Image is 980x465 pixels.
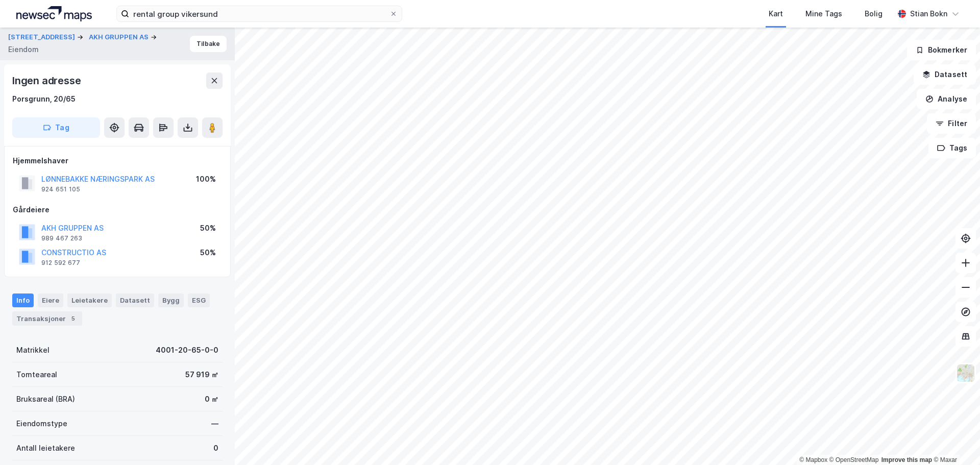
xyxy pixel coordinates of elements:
div: 5 [68,313,78,324]
div: Info [12,293,34,307]
button: Tilbake [190,36,227,52]
div: 912 592 677 [41,259,80,267]
div: 924 651 105 [41,185,80,193]
div: 50% [200,222,216,234]
div: Transaksjoner [12,311,82,326]
div: ESG [188,293,210,307]
div: Mine Tags [805,8,842,20]
button: Tag [12,117,100,138]
img: Z [956,363,975,383]
div: Eiere [38,293,63,307]
div: 989 467 263 [41,234,82,242]
div: Bolig [865,8,883,20]
button: Filter [927,113,976,134]
button: [STREET_ADDRESS] [8,32,77,42]
div: Eiendom [8,43,39,56]
div: Leietakere [67,293,112,307]
div: Stian Bokn [910,8,947,20]
a: Mapbox [799,456,827,463]
div: 100% [196,173,216,185]
button: AKH GRUPPEN AS [89,32,151,42]
iframe: Chat Widget [929,416,980,465]
div: 57 919 ㎡ [185,369,218,381]
button: Tags [928,138,976,158]
div: Eiendomstype [16,418,67,430]
div: Tomteareal [16,369,57,381]
div: Bruksareal (BRA) [16,393,75,405]
div: Antall leietakere [16,442,75,454]
div: 0 [213,442,218,454]
div: Matrikkel [16,344,50,356]
div: Gårdeiere [13,204,222,216]
div: Hjemmelshaver [13,155,222,167]
button: Analyse [917,89,976,109]
div: — [211,418,218,430]
div: 50% [200,247,216,259]
input: Søk på adresse, matrikkel, gårdeiere, leietakere eller personer [129,6,389,21]
div: 4001-20-65-0-0 [156,344,218,356]
img: logo.a4113a55bc3d86da70a041830d287a7e.svg [16,6,92,21]
div: Kontrollprogram for chat [929,416,980,465]
a: OpenStreetMap [829,456,879,463]
div: Datasett [116,293,154,307]
div: 0 ㎡ [205,393,218,405]
div: Porsgrunn, 20/65 [12,93,76,105]
a: Improve this map [881,456,932,463]
button: Bokmerker [907,40,976,60]
div: Ingen adresse [12,72,83,89]
div: Kart [769,8,783,20]
div: Bygg [158,293,184,307]
button: Datasett [914,64,976,85]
